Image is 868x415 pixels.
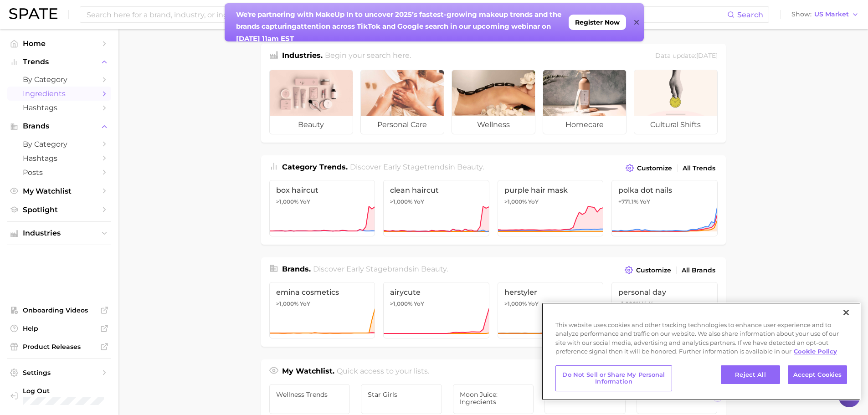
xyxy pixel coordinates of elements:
[368,391,435,398] span: Star Girls
[789,9,861,20] button: ShowUS Market
[504,288,597,297] span: herstyler
[634,70,718,134] a: cultural shifts
[542,302,861,400] div: Privacy
[282,265,311,273] span: Brands .
[460,391,527,405] span: Moon Juice: Ingredients
[452,116,535,134] span: wellness
[640,198,650,205] span: YoY
[622,264,673,277] button: Customize
[7,303,111,317] a: Onboarding Videos
[23,306,96,314] span: Onboarding Videos
[23,58,96,66] span: Trends
[7,119,111,133] button: Brands
[498,282,604,338] a: herstyler>1,000% YoY
[737,10,763,19] span: Search
[457,163,483,171] span: beauty
[542,302,861,400] div: Cookie banner
[270,116,353,134] span: beauty
[555,365,672,391] button: Do Not Sell or Share My Personal Information, Opens the preference center dialog
[23,103,96,112] span: Hashtags
[282,366,334,379] h1: My Watchlist.
[23,369,96,377] span: Settings
[7,137,111,151] a: by Category
[414,300,424,307] span: YoY
[337,366,429,379] h2: Quick access to your lists.
[86,7,727,22] input: Search here for a brand, industry, or ingredient
[282,163,348,171] span: Category Trends .
[682,266,715,274] span: All Brands
[383,282,489,338] a: airycute>1,000% YoY
[390,198,412,205] span: >1,000%
[300,198,310,205] span: YoY
[7,55,111,69] button: Trends
[680,162,718,174] a: All Trends
[23,187,96,195] span: My Watchlist
[679,264,718,277] a: All Brands
[636,266,671,274] span: Customize
[276,198,298,205] span: >1,000%
[611,180,718,236] a: polka dot nails+771.1% YoY
[7,384,111,408] a: Log out. Currently logged in with e-mail caroline@truebeautyventures.com.
[23,89,96,98] span: Ingredients
[452,70,535,134] a: wellness
[528,198,539,205] span: YoY
[7,165,111,179] a: Posts
[421,265,447,273] span: beauty
[23,75,96,84] span: by Category
[269,282,375,338] a: emina cosmetics>1,000% YoY
[836,302,856,323] button: Close
[276,186,369,195] span: box haircut
[313,265,448,273] span: Discover Early Stage brands in .
[23,229,96,237] span: Industries
[23,205,96,214] span: Spotlight
[390,300,412,307] span: >1,000%
[7,322,111,335] a: Help
[611,282,718,338] a: personal day>1,000% YoY
[390,186,483,195] span: clean haircut
[269,180,375,236] a: box haircut>1,000% YoY
[300,300,310,307] span: YoY
[269,70,353,134] a: beauty
[634,116,717,134] span: cultural shifts
[794,348,837,355] a: More information about your privacy, opens in a new tab
[23,122,96,130] span: Brands
[7,366,111,379] a: Settings
[543,116,626,134] span: homecare
[7,87,111,101] a: Ingredients
[642,300,652,307] span: YoY
[269,384,350,414] a: Wellness Trends
[618,198,638,205] span: +771.1%
[721,365,780,384] button: Reject All
[528,300,539,307] span: YoY
[7,151,111,165] a: Hashtags
[7,72,111,87] a: by Category
[543,70,627,134] a: homecare
[618,288,711,297] span: personal day
[618,186,711,195] span: polka dot nails
[282,50,323,62] h1: Industries.
[23,168,96,177] span: Posts
[325,50,411,62] h2: Begin your search here.
[23,39,96,48] span: Home
[276,391,344,398] span: Wellness Trends
[350,163,484,171] span: Discover Early Stage trends in .
[23,324,96,333] span: Help
[390,288,483,297] span: airycute
[414,198,424,205] span: YoY
[276,300,298,307] span: >1,000%
[791,12,812,17] span: Show
[23,140,96,149] span: by Category
[498,180,604,236] a: purple hair mask>1,000% YoY
[504,186,597,195] span: purple hair mask
[7,226,111,240] button: Industries
[360,70,444,134] a: personal care
[814,12,849,17] span: US Market
[637,164,672,172] span: Customize
[7,36,111,51] a: Home
[618,300,641,307] span: >1,000%
[623,162,674,174] button: Customize
[23,387,134,395] span: Log Out
[9,8,57,19] img: SPATE
[7,184,111,198] a: My Watchlist
[361,384,442,414] a: Star Girls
